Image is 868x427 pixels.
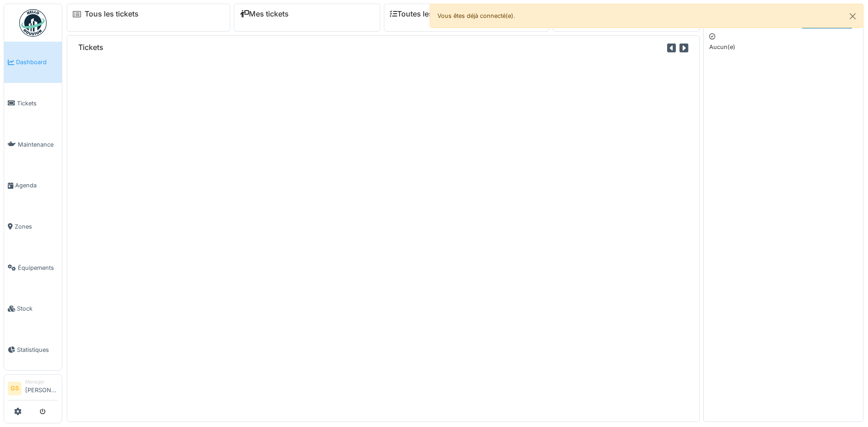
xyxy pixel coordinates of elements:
[390,10,458,18] a: Toutes les tâches
[8,382,22,395] li: GS
[15,222,58,231] span: Zones
[25,378,58,385] div: Manager
[15,181,58,190] span: Agenda
[4,42,62,83] a: Dashboard
[18,263,58,272] span: Équipements
[4,247,62,288] a: Équipements
[16,58,58,66] span: Dashboard
[17,345,58,354] span: Statistiques
[4,206,62,247] a: Zones
[709,43,857,51] p: Aucun(e)
[4,124,62,165] a: Maintenance
[17,304,58,313] span: Stock
[17,99,58,108] span: Tickets
[19,9,47,37] img: Badge_color-CXgf-gQk.svg
[4,288,62,329] a: Stock
[78,43,103,52] h6: Tickets
[18,140,58,149] span: Maintenance
[85,10,139,18] a: Tous les tickets
[25,378,58,398] li: [PERSON_NAME]
[4,165,62,206] a: Agenda
[842,4,863,28] button: Close
[8,378,58,400] a: GS Manager[PERSON_NAME]
[430,4,864,28] div: Vous êtes déjà connecté(e).
[240,10,289,18] a: Mes tickets
[4,83,62,124] a: Tickets
[4,329,62,371] a: Statistiques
